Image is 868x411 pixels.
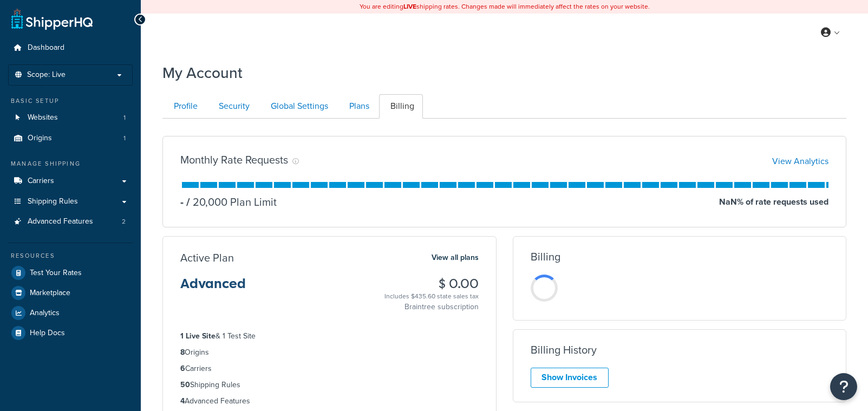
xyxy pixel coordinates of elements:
li: & 1 Test Site [180,330,479,342]
h3: Monthly Rate Requests [180,154,288,166]
li: Advanced Features [180,395,479,407]
strong: 6 [180,363,185,374]
a: ShipperHQ Home [11,8,93,30]
span: Dashboard [28,43,64,53]
a: View all plans [432,251,479,265]
span: Analytics [30,309,60,318]
a: Carriers [8,171,133,191]
a: Show Invoices [531,368,609,388]
a: Global Settings [259,94,337,119]
a: Profile [162,94,206,119]
li: Advanced Features [8,212,133,232]
div: Manage Shipping [8,159,133,168]
li: Carriers [180,363,479,375]
strong: 50 [180,379,190,390]
p: NaN % of rate requests used [719,194,828,210]
span: Origins [28,134,52,143]
a: Marketplace [8,283,133,303]
a: Dashboard [8,38,133,58]
strong: 1 Live Site [180,330,216,342]
span: 1 [123,113,126,122]
h1: My Account [162,62,243,83]
a: Shipping Rules [8,192,133,212]
a: Analytics [8,303,133,323]
span: / [186,194,190,210]
p: Braintree subscription [384,302,479,312]
li: Origins [180,347,479,358]
a: Plans [338,94,378,119]
li: Websites [8,108,133,128]
span: 2 [122,217,126,226]
strong: 4 [180,395,185,407]
span: Shipping Rules [28,197,78,206]
span: Websites [28,113,58,122]
div: Includes $435.60 state sales tax [384,291,479,302]
div: Resources [8,251,133,260]
a: Test Your Rates [8,263,133,283]
b: LIVE [403,2,416,11]
span: Help Docs [30,329,65,338]
li: Shipping Rules [180,379,479,391]
a: Security [207,94,258,119]
a: Help Docs [8,323,133,343]
h3: Advanced [180,277,246,299]
div: Basic Setup [8,96,133,106]
a: Advanced Features 2 [8,212,133,232]
span: Scope: Live [27,70,66,80]
span: Test Your Rates [30,269,82,278]
span: Advanced Features [28,217,93,226]
strong: 8 [180,347,185,358]
span: Marketplace [30,289,70,298]
button: Open Resource Center [830,373,857,400]
span: 1 [123,134,126,143]
p: 20,000 Plan Limit [184,194,277,210]
a: Billing [379,94,423,119]
a: Websites 1 [8,108,133,128]
a: Origins 1 [8,128,133,148]
p: - [180,194,184,210]
h3: $ 0.00 [384,277,479,291]
h3: Billing History [531,344,597,356]
h3: Active Plan [180,252,234,264]
h3: Billing [531,251,560,263]
a: View Analytics [772,155,828,167]
span: Carriers [28,177,54,186]
li: Origins [8,128,133,148]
